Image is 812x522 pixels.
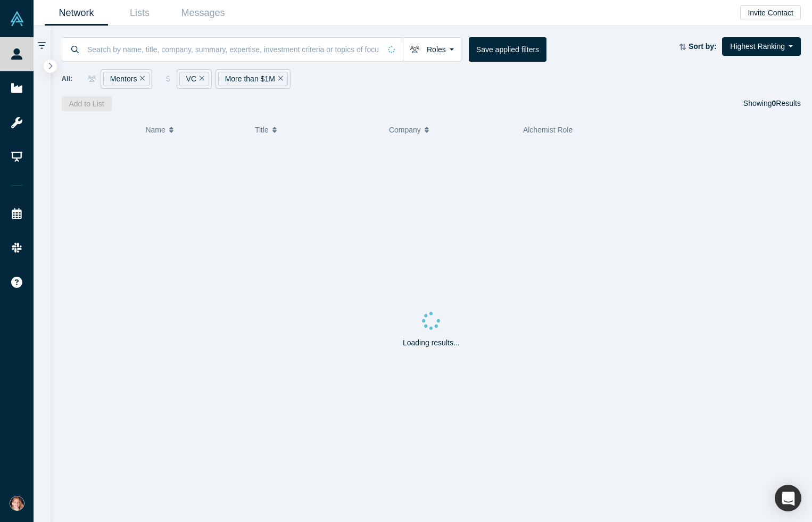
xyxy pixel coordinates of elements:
[740,5,801,20] button: Invite Contact
[255,119,378,141] button: Title
[62,73,73,84] span: All:
[403,37,461,62] button: Roles
[218,72,288,86] div: More than $1M
[145,119,165,141] span: Name
[62,96,112,111] button: Add to List
[772,99,776,107] strong: 0
[469,37,546,62] button: Save applied filters
[145,119,244,141] button: Name
[743,96,801,111] div: Showing
[523,126,573,134] span: Alchemist Role
[196,73,204,85] button: Remove Filter
[137,73,145,85] button: Remove Filter
[10,11,24,26] img: Alchemist Vault Logo
[45,1,108,26] a: Network
[722,37,801,56] button: Highest Ranking
[179,72,209,86] div: VC
[689,42,717,51] strong: Sort by:
[10,496,24,511] img: Casey Qadir's Account
[86,37,380,62] input: Search by name, title, company, summary, expertise, investment criteria or topics of focus
[772,99,801,107] span: Results
[255,119,269,141] span: Title
[389,119,512,141] button: Company
[103,72,150,86] div: Mentors
[108,1,171,26] a: Lists
[389,119,421,141] span: Company
[275,73,283,85] button: Remove Filter
[171,1,235,26] a: Messages
[403,337,460,349] p: Loading results...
